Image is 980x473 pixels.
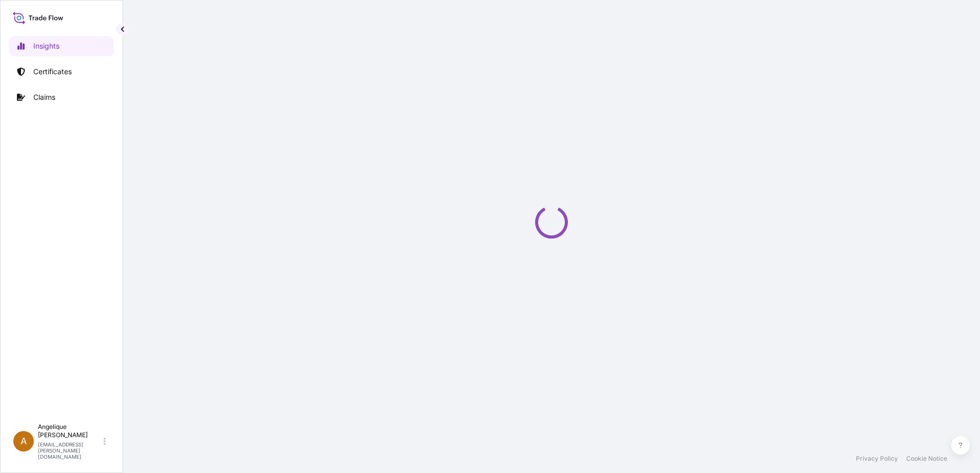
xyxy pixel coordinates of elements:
[21,436,27,446] span: A
[906,455,947,463] a: Cookie Notice
[9,36,114,56] a: Insights
[9,61,114,82] a: Certificates
[38,441,101,460] p: [EMAIL_ADDRESS][PERSON_NAME][DOMAIN_NAME]
[33,67,72,77] p: Certificates
[33,41,59,51] p: Insights
[33,92,55,102] p: Claims
[9,87,114,107] a: Claims
[38,423,101,439] p: Angelique [PERSON_NAME]
[856,455,898,463] a: Privacy Policy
